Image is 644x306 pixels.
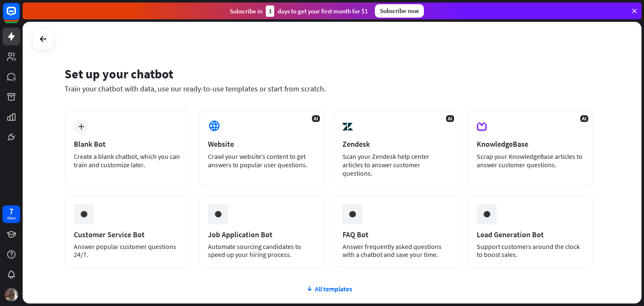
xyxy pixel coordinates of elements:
div: days [7,215,16,221]
div: 3 [266,5,274,17]
div: 7 [9,207,13,215]
div: Subscribe now [375,4,424,18]
div: Subscribe in days to get your first month for $1 [230,5,368,17]
a: 7 days [3,205,20,223]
